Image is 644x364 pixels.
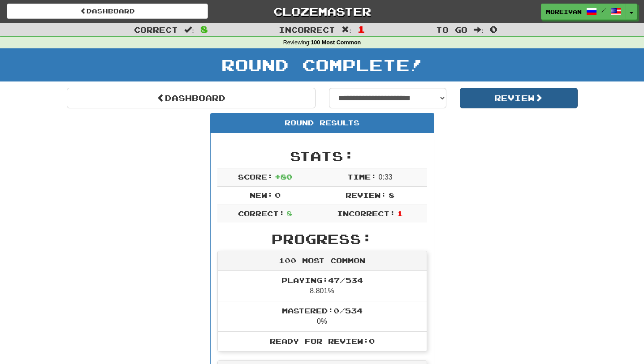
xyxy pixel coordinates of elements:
span: moreivan [546,8,582,16]
li: 0% [218,301,427,332]
span: Review: [346,191,386,199]
span: Mastered: 0 / 534 [282,306,363,315]
span: : [341,26,351,34]
div: Round Results [211,113,434,133]
h2: Progress: [217,231,427,246]
span: + 80 [275,172,292,181]
span: 0 : 33 [379,173,393,181]
span: Ready for Review: 0 [270,337,375,345]
span: : [474,26,484,34]
span: New: [250,191,273,199]
h1: Round Complete! [3,56,641,74]
span: 8 [389,191,394,199]
h2: Stats: [217,149,427,163]
a: Clozemaster [221,4,423,19]
a: moreivan / [541,4,626,20]
span: 0 [275,191,281,199]
span: Correct: [238,209,285,218]
a: Dashboard [67,88,316,108]
span: 8 [200,24,208,34]
span: / [601,7,606,13]
span: To go [436,25,467,34]
div: 100 Most Common [218,251,427,271]
span: Correct [134,25,178,34]
li: 8.801% [218,271,427,301]
span: Playing: 47 / 534 [281,276,363,284]
span: : [184,26,194,34]
span: 0 [490,24,497,34]
button: Review [460,88,578,108]
strong: 100 Most Common [311,39,361,46]
a: Dashboard [7,4,208,19]
span: 1 [358,24,365,34]
span: Incorrect [279,25,335,34]
span: 1 [397,209,403,218]
span: Score: [238,172,273,181]
span: 8 [286,209,292,218]
span: Incorrect: [337,209,395,218]
span: Time: [347,172,376,181]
